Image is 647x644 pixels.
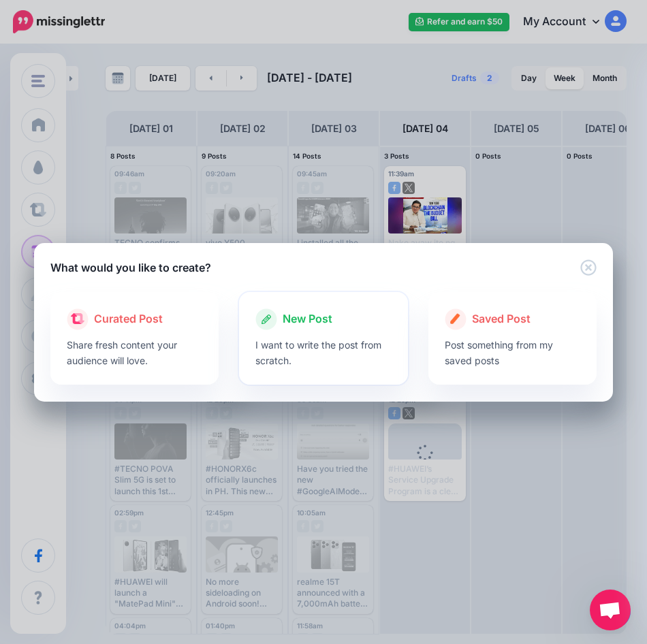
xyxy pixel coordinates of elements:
span: Curated Post [94,310,163,328]
p: Post something from my saved posts [445,337,580,368]
p: I want to write the post from scratch. [255,337,391,368]
img: create.png [450,313,460,324]
span: New Post [283,310,332,328]
img: curate.png [71,313,84,324]
p: Share fresh content your audience will love. [67,337,202,368]
h5: What would you like to create? [50,259,211,276]
span: Saved Post [472,310,531,328]
button: Close [580,259,597,276]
